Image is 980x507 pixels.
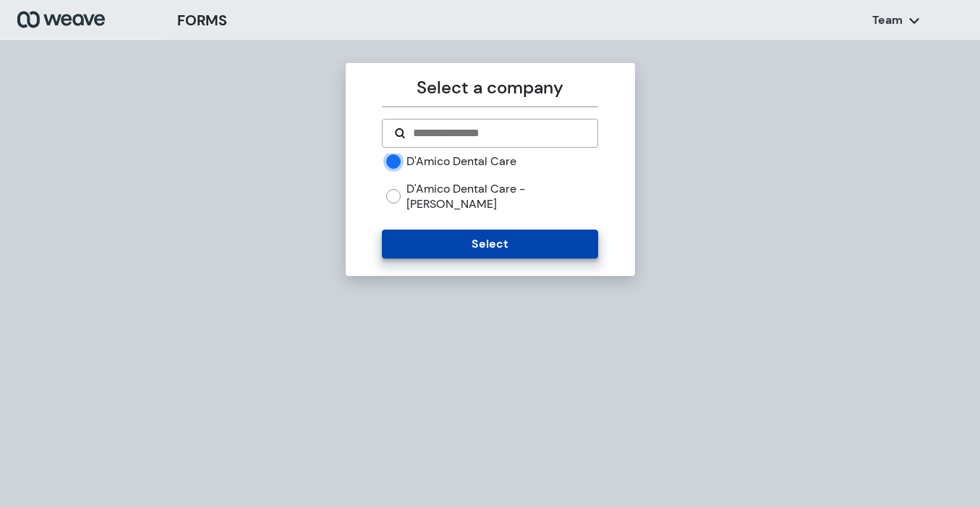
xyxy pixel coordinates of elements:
button: Select [382,230,598,259]
label: D'Amico Dental Care [406,154,516,169]
h3: FORMS [177,9,227,31]
p: Team [872,12,903,28]
label: D'Amico Dental Care - [PERSON_NAME] [406,181,598,212]
p: Select a company [382,75,598,101]
input: Search [412,125,586,142]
